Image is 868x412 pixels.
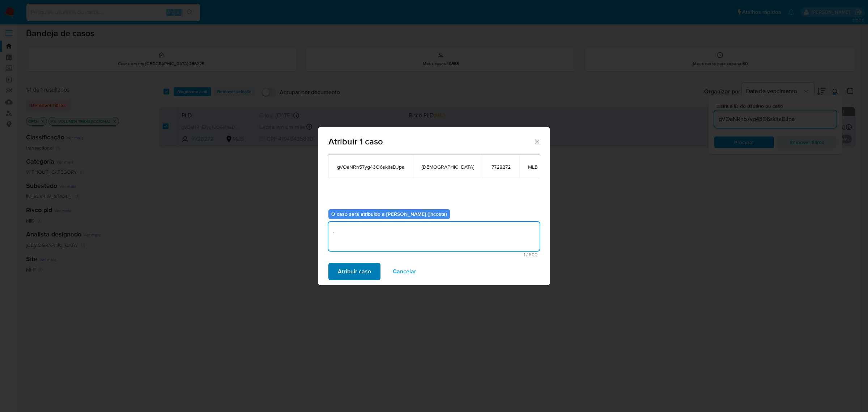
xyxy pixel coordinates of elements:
[383,263,426,280] button: Cancelar
[528,164,538,170] span: MLB
[338,264,371,279] span: Atribuir caso
[318,127,550,285] div: assign-modal
[337,164,404,170] span: gVOaNRn57yg43O6skltaDJpa
[393,264,416,279] span: Cancelar
[331,252,537,257] span: Máximo de 500 caracteres
[328,222,540,251] textarea: .
[422,164,474,170] span: [DEMOGRAPHIC_DATA]
[492,164,511,170] span: 7728272
[328,137,533,146] span: Atribuir 1 caso
[328,263,380,280] button: Atribuir caso
[533,138,540,144] button: Fechar a janela
[331,210,447,218] b: O caso será atribuído a [PERSON_NAME] (jhcosta)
